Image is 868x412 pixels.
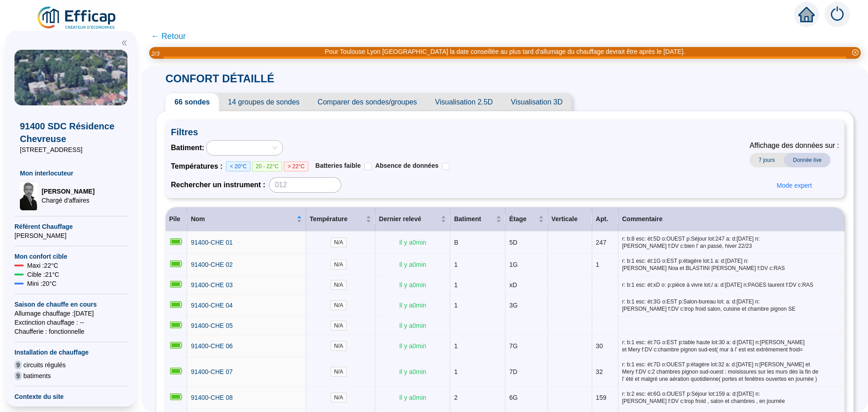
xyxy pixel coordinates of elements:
[24,360,66,369] span: circuits régulés
[509,214,536,224] span: Étage
[399,368,426,375] span: Il y a 0 min
[191,281,233,289] span: 91400-CHE 03
[502,93,571,111] span: Visualisation 3D
[309,93,426,111] span: Comparer des sondes/groupes
[171,142,204,153] span: Batiment :
[454,342,458,350] span: 1
[27,279,57,288] span: Mini : 20 °C
[379,214,439,224] span: Dernier relevé
[306,207,375,232] th: Température
[399,261,426,268] span: Il y a 0 min
[191,321,233,331] a: 91400-CHE 05
[252,161,283,171] span: 20 - 22°C
[596,342,603,350] span: 30
[399,281,426,289] span: Il y a 0 min
[14,300,127,309] span: Saison de chauffe en cours
[310,214,364,224] span: Température
[20,181,38,210] img: Chargé d'affaires
[330,367,347,377] span: N/A
[509,368,517,375] span: 7D
[191,239,233,246] span: 91400-CHE 01
[171,161,226,172] span: Températures :
[330,341,347,351] span: N/A
[852,49,859,56] span: close-circle
[151,30,186,43] span: ← Retour
[509,239,517,246] span: 5D
[121,40,127,46] span: double-left
[191,342,233,350] span: 91400-CHE 06
[622,235,841,250] span: r: b:8 esc: ét:5D o:OUEST p:Séjour lot:247 a: d:[DATE] n:[PERSON_NAME] f:DV c:bien l' an passé, h...
[191,368,233,375] span: 91400-CHE 07
[165,93,219,111] span: 66 sondes
[454,214,494,224] span: Batiment
[509,261,518,268] span: 1G
[20,145,122,154] span: [STREET_ADDRESS]
[622,361,841,383] span: r: b:1 esc: ét:7D o:OUEST p:étagère lot:32 a: d:[DATE] n:[PERSON_NAME] et Mery f:DV c:2 chambres ...
[191,260,233,270] a: 91400-CHE 02
[330,280,347,290] span: N/A
[191,280,233,290] a: 91400-CHE 03
[191,301,233,310] a: 91400-CHE 04
[399,322,426,329] span: Il y a 0 min
[399,394,426,401] span: Il y a 0 min
[14,222,127,231] span: Référent Chauffage
[14,371,22,380] span: 9
[454,368,458,375] span: 1
[20,169,122,178] span: Mon interlocuteur
[191,341,233,351] a: 91400-CHE 06
[14,360,22,369] span: 9
[622,298,841,313] span: r: b:1 esc: ét:3G o:EST p:Salon-bureau lot: a: d:[DATE] n:[PERSON_NAME] f:DV c:trop froid salon, ...
[284,161,308,171] span: > 22°C
[399,342,426,350] span: Il y a 0 min
[426,93,502,111] span: Visualisation 2.5D
[784,153,830,167] span: Donnée live
[171,180,265,190] span: Rechercher un instrument :
[596,394,606,401] span: 159
[450,207,505,232] th: Batiment
[36,5,118,31] img: efficap energie logo
[618,207,844,232] th: Commentaire
[269,177,341,193] input: 012
[151,50,160,57] i: 2 / 3
[330,300,347,310] span: N/A
[375,207,450,232] th: Dernier relevé
[596,239,606,246] span: 247
[750,153,784,167] span: 7 jours
[399,302,426,309] span: Il y a 0 min
[14,318,127,327] span: Exctinction chauffage : --
[156,72,283,85] span: CONFORT DÉTAILLÉ
[509,281,517,289] span: xD
[191,393,233,403] a: 91400-CHE 08
[330,321,347,331] span: N/A
[592,207,618,232] th: Apt.
[191,214,295,224] span: Nom
[42,196,94,205] span: Chargé d'affaires
[330,237,347,247] span: N/A
[375,162,439,169] span: Absence de données
[509,342,518,350] span: 7G
[622,281,841,289] span: r: b:1 esc: ét:xD o: p:pièce à vivre lot:/ a: d:[DATE] n:PAGES laurent f:DV c:RAS
[596,368,603,375] span: 32
[330,393,347,403] span: N/A
[171,126,839,138] span: Filtres
[750,140,839,151] span: Affichage des données sur :
[14,392,127,401] span: Contexte du site
[454,239,458,246] span: B
[14,348,127,357] span: Installation de chauffage
[798,6,815,23] span: home
[14,231,127,240] span: [PERSON_NAME]
[777,181,812,190] span: Mode expert
[27,261,58,270] span: Maxi : 22 °C
[191,367,233,377] a: 91400-CHE 07
[622,390,841,405] span: r: b:2 esc: ét:6G o:OUEST p:Séjour lot:159 a: d:[DATE] n:[PERSON_NAME] f:DV c:trop froid , salon ...
[769,178,819,193] button: Mode expert
[316,162,361,169] span: Batteries faible
[191,261,233,268] span: 91400-CHE 02
[399,239,426,246] span: Il y a 0 min
[42,187,94,196] span: [PERSON_NAME]
[24,371,51,380] span: batiments
[454,394,458,401] span: 2
[226,161,250,171] span: < 20°C
[548,207,592,232] th: Verticale
[825,2,850,27] img: alerts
